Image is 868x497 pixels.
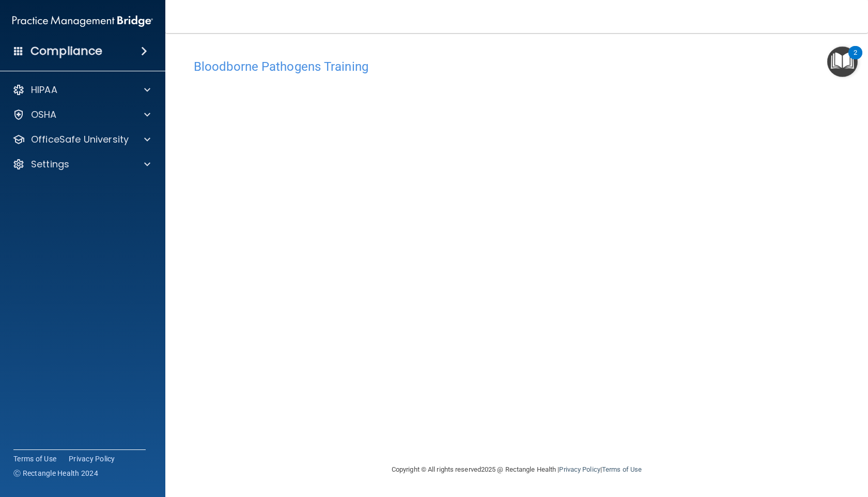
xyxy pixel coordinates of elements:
[13,468,98,478] span: Ⓒ Rectangle Health 2024
[12,133,150,146] a: OfficeSafe University
[12,11,153,32] img: PMB logo
[12,158,150,170] a: Settings
[602,465,642,473] a: Terms of Use
[31,84,57,96] p: HIPAA
[194,79,840,397] iframe: bbp
[12,108,150,121] a: OSHA
[30,44,102,58] h4: Compliance
[194,60,840,73] h4: Bloodborne Pathogens Training
[13,454,56,464] a: Terms of Use
[827,46,858,77] button: Open Resource Center, 2 new notifications
[31,158,69,170] p: Settings
[31,133,129,146] p: OfficeSafe University
[12,84,150,96] a: HIPAA
[69,454,115,464] a: Privacy Policy
[31,108,57,121] p: OSHA
[559,465,600,473] a: Privacy Policy
[854,53,857,66] div: 2
[328,453,705,486] div: Copyright © All rights reserved 2025 @ Rectangle Health | |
